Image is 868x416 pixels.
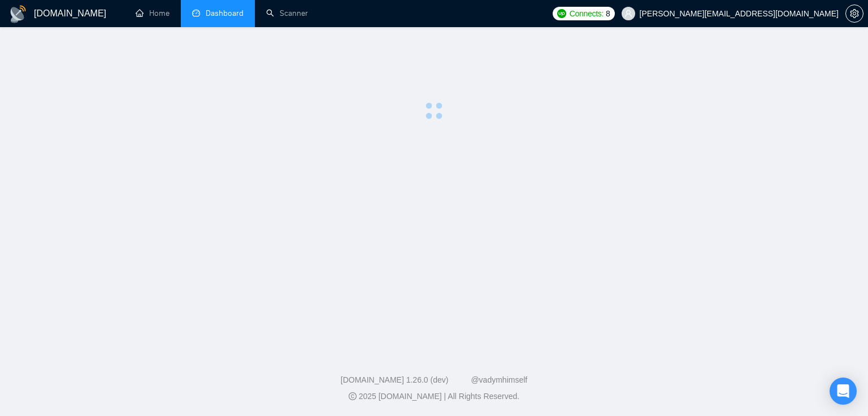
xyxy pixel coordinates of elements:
img: upwork-logo.png [557,9,566,18]
span: Connects: [570,7,604,20]
a: setting [845,9,863,18]
span: dashboard [192,9,200,17]
span: copyright [349,392,357,400]
span: Dashboard [206,8,244,18]
img: logo [9,5,27,23]
a: searchScanner [266,8,308,18]
span: user [624,10,632,18]
span: setting [846,9,863,18]
div: Open Intercom Messenger [830,378,857,405]
span: 8 [606,7,610,20]
div: 2025 [DOMAIN_NAME] | All Rights Reserved. [9,391,859,402]
a: [DOMAIN_NAME] 1.26.0 (dev) [341,375,449,384]
a: @vadymhimself [471,375,527,384]
a: homeHome [136,8,170,18]
button: setting [845,5,863,23]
